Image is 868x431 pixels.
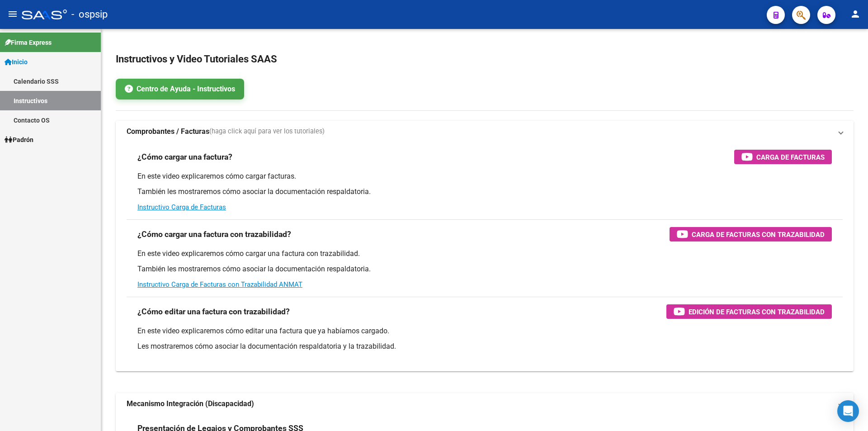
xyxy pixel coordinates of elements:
strong: Comprobantes / Facturas [127,127,209,137]
p: En este video explicaremos cómo cargar facturas. [137,171,832,181]
a: Centro de Ayuda - Instructivos [116,79,244,99]
span: Edición de Facturas con Trazabilidad [689,306,825,317]
p: También les mostraremos cómo asociar la documentación respaldatoria. [137,264,832,274]
a: Instructivo Carga de Facturas con Trazabilidad ANMAT [137,280,302,289]
a: Instructivo Carga de Facturas [137,203,226,211]
div: Open Intercom Messenger [837,400,859,422]
button: Edición de Facturas con Trazabilidad [666,304,832,319]
p: En este video explicaremos cómo editar una factura que ya habíamos cargado. [137,326,832,336]
span: Carga de Facturas con Trazabilidad [692,229,825,240]
span: (haga click aquí para ver los tutoriales) [209,127,325,137]
p: También les mostraremos cómo asociar la documentación respaldatoria. [137,187,832,197]
span: Carga de Facturas [756,152,825,163]
button: Carga de Facturas con Trazabilidad [670,227,832,242]
h3: ¿Cómo cargar una factura? [137,151,232,163]
h2: Instructivos y Video Tutoriales SAAS [116,51,854,68]
mat-icon: menu [7,9,18,19]
mat-expansion-panel-header: Mecanismo Integración (Discapacidad) [116,393,854,415]
strong: Mecanismo Integración (Discapacidad) [127,399,254,409]
div: Comprobantes / Facturas(haga click aquí para ver los tutoriales) [116,142,854,371]
h3: ¿Cómo editar una factura con trazabilidad? [137,305,290,318]
span: Inicio [5,57,28,67]
span: Padrón [5,135,33,145]
span: Firma Express [5,38,52,47]
mat-icon: person [850,9,861,19]
button: Carga de Facturas [734,150,832,164]
span: - ospsip [71,5,108,24]
p: En este video explicaremos cómo cargar una factura con trazabilidad. [137,249,832,259]
h3: ¿Cómo cargar una factura con trazabilidad? [137,228,291,241]
p: Les mostraremos cómo asociar la documentación respaldatoria y la trazabilidad. [137,341,832,351]
mat-expansion-panel-header: Comprobantes / Facturas(haga click aquí para ver los tutoriales) [116,121,854,142]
